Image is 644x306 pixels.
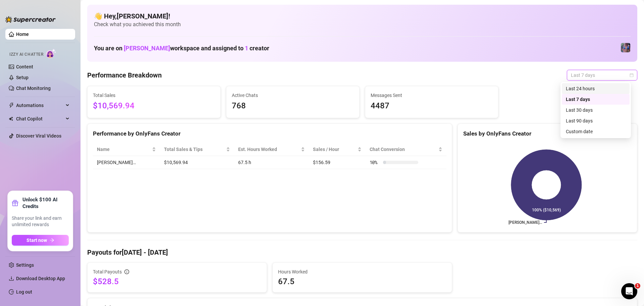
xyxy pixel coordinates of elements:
[508,220,542,225] text: [PERSON_NAME]…
[562,115,630,126] div: Last 90 days
[94,21,631,28] span: Check what you achieved this month
[9,51,43,58] span: Izzy AI Chatter
[160,143,234,156] th: Total Sales & Tips
[9,276,14,281] span: download
[245,45,248,52] span: 1
[370,159,380,166] span: 10 %
[94,11,631,21] h4: 👋 Hey, [PERSON_NAME] !
[12,235,69,246] button: Start nowarrow-right
[566,96,626,103] div: Last 7 days
[93,129,446,138] div: Performance by OnlyFans Creator
[309,156,366,169] td: $156.59
[94,45,269,52] h1: You are on workspace and assigned to creator
[566,106,626,114] div: Last 30 days
[87,248,637,257] h4: Payouts for [DATE] - [DATE]
[9,116,13,121] img: Chat Copilot
[22,196,69,210] strong: Unlock $100 AI Credits
[5,16,56,23] img: logo-BBDzfeDw.svg
[366,143,446,156] th: Chat Conversion
[50,238,54,243] span: arrow-right
[124,269,129,274] span: info-circle
[371,92,493,99] span: Messages Sent
[371,100,493,112] span: 4487
[562,105,630,115] div: Last 30 days
[124,45,170,52] span: [PERSON_NAME]
[562,94,630,105] div: Last 7 days
[234,156,309,169] td: 67.5 h
[9,103,14,108] span: thunderbolt
[12,200,18,206] span: gift
[26,238,47,243] span: Start now
[87,70,162,80] h4: Performance Breakdown
[93,276,261,287] span: $528.5
[313,146,356,153] span: Sales / Hour
[232,92,354,99] span: Active Chats
[16,289,32,295] a: Log out
[16,64,33,69] a: Content
[309,143,366,156] th: Sales / Hour
[635,283,640,289] span: 1
[16,113,64,124] span: Chat Copilot
[566,117,626,124] div: Last 90 days
[16,133,61,139] a: Discover Viral Videos
[16,32,29,37] a: Home
[621,43,630,52] img: Jaylie
[164,146,225,153] span: Total Sales & Tips
[97,146,151,153] span: Name
[278,276,446,287] span: 67.5
[16,86,51,91] a: Chat Monitoring
[160,156,234,169] td: $10,569.94
[238,146,300,153] div: Est. Hours Worked
[463,129,632,138] div: Sales by OnlyFans Creator
[562,126,630,137] div: Custom date
[93,92,215,99] span: Total Sales
[93,156,160,169] td: [PERSON_NAME]…
[16,100,64,111] span: Automations
[278,268,446,275] span: Hours Worked
[16,75,29,80] a: Setup
[571,70,633,80] span: Last 7 days
[562,83,630,94] div: Last 24 hours
[93,143,160,156] th: Name
[566,85,626,92] div: Last 24 hours
[370,146,437,153] span: Chat Conversion
[46,49,56,58] img: AI Chatter
[16,262,34,268] a: Settings
[232,100,354,112] span: 768
[12,215,69,228] span: Share your link and earn unlimited rewards
[93,100,215,112] span: $10,569.94
[630,73,634,77] span: calendar
[16,276,65,281] span: Download Desktop App
[566,128,626,135] div: Custom date
[93,268,122,275] span: Total Payouts
[621,283,637,299] iframe: Intercom live chat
